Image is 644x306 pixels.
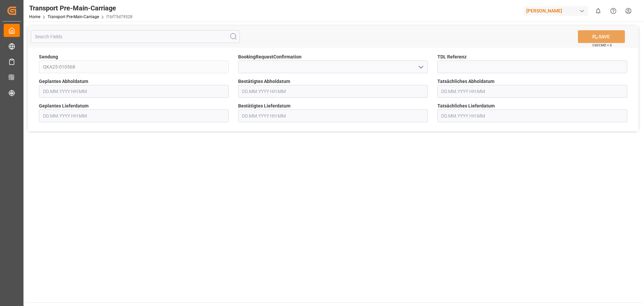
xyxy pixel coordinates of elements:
[437,110,627,122] input: DD.MM.YYYY HH:MM
[415,62,425,72] button: open menu
[437,78,494,85] span: Tatsächliches Abholdatum
[31,30,240,43] input: Search Fields
[606,3,621,18] button: Help Center
[591,3,606,18] button: show 0 new notifications
[39,78,88,85] span: Geplantes Abholdatum
[437,53,467,60] span: TDL Referenz
[39,53,58,60] span: Sendung
[238,53,302,60] span: BookingRequestConfirmation
[238,110,428,122] input: DD.MM.YYYY HH:MM
[592,43,612,48] span: Ctrl/CMD + S
[48,14,99,19] a: Transport Pre-Main-Carriage
[238,78,290,85] span: Bestätigtes Abholdatum
[437,102,495,110] span: Tatsächliches Lieferdatum
[524,4,591,17] button: [PERSON_NAME]
[238,85,428,98] input: DD.MM.YYYY HH:MM
[29,3,132,13] div: Transport Pre-Main-Carriage
[39,102,89,110] span: Geplantes Lieferdatum
[437,85,627,98] input: DD.MM.YYYY HH:MM
[238,102,290,110] span: Bestätigtes Lieferdatum
[39,85,229,98] input: DD.MM.YYYY HH:MM
[29,14,40,19] a: Home
[39,110,229,122] input: DD.MM.YYYY HH:MM
[578,30,625,43] button: SAVE
[524,6,588,16] div: [PERSON_NAME]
